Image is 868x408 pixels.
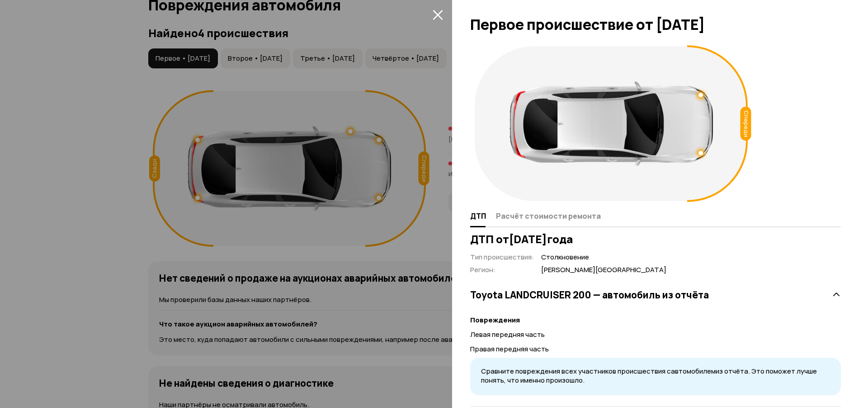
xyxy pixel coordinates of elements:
p: Левая передняя часть [470,330,841,340]
span: Сравните повреждения всех участников происшествия с автомобилем из отчёта. Это поможет лучше поня... [481,366,817,385]
div: Спереди [741,107,751,141]
strong: Повреждения [470,315,520,325]
span: [PERSON_NAME][GEOGRAPHIC_DATA] [541,265,666,275]
p: Правая передняя часть [470,344,841,354]
span: Регион : [470,265,495,274]
span: Расчёт стоимости ремонта [496,211,601,221]
span: Столкновение [541,253,666,262]
button: закрыть [430,7,445,22]
h3: ДТП от [DATE] года [470,233,841,245]
h3: Toyota LANDCRUISER 200 — автомобиль из отчёта [470,289,709,301]
span: Тип происшествия : [470,252,534,262]
span: ДТП [470,211,486,221]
